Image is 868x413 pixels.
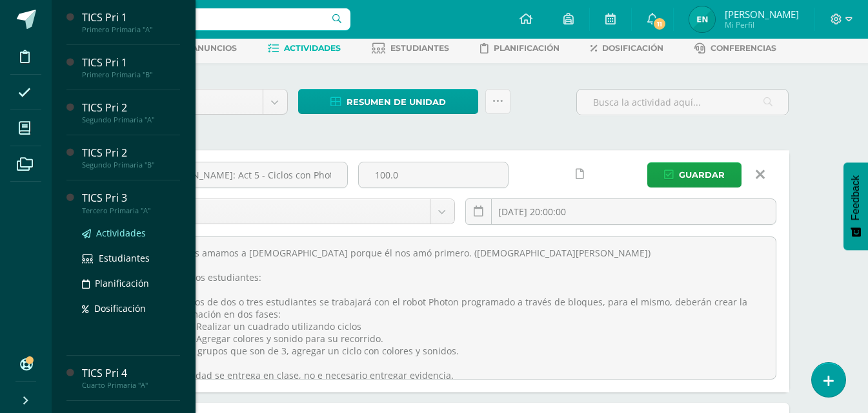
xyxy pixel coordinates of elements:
span: Actividades [96,227,146,239]
div: Primero Primaria "A" [82,25,180,34]
input: Busca la actividad aquí... [577,90,788,115]
span: U4Z2 [154,199,420,224]
a: TICS Pri 1Primero Primaria "A" [82,10,180,34]
span: Estudiantes [99,252,150,264]
span: Unidad 4 [141,90,253,114]
input: Puntos máximos [359,162,508,187]
span: [PERSON_NAME] [725,8,799,21]
a: TICS Pri 2Segundo Primaria "B" [82,146,180,169]
textarea: Nosotros amamos a [DEMOGRAPHIC_DATA] porque él nos amó primero. ([DEMOGRAPHIC_DATA][PERSON_NAME])... [145,237,776,379]
span: Resumen de unidad [347,90,446,114]
a: Unidad 4 [132,90,287,114]
span: 11 [652,17,667,31]
div: TICS Pri 1 [82,10,180,25]
a: U4Z2 [145,199,454,224]
a: Estudiantes [82,251,180,265]
span: Actividades [284,43,341,53]
a: Resumen de unidad [298,89,478,114]
span: Mi Perfil [725,19,799,30]
a: TICS Pri 4Cuarto Primaria "A" [82,366,180,390]
button: Feedback - Mostrar encuesta [843,162,868,250]
a: Dosificación [590,38,663,59]
a: TICS Pri 2Segundo Primaria "A" [82,101,180,124]
span: Planificación [95,277,149,289]
span: Dosificación [94,302,146,314]
div: Segundo Primaria "A" [82,115,180,124]
a: Dosificación [82,301,180,316]
a: Estudiantes [372,38,449,59]
div: Tercero Primaria "A" [82,206,180,215]
span: Anuncios [192,43,237,53]
input: Título [145,162,347,187]
span: Planificación [494,43,560,53]
div: TICS Pri 3 [82,191,180,206]
span: Guardar [679,163,725,187]
div: TICS Pri 1 [82,55,180,70]
span: Feedback [850,175,862,220]
input: Fecha de entrega [466,199,776,224]
div: TICS Pri 2 [82,146,180,160]
div: Primero Primaria "B" [82,70,180,79]
a: Anuncios [174,38,237,59]
span: Conferencias [711,43,776,53]
div: Cuarto Primaria "A" [82,381,180,390]
div: TICS Pri 2 [82,101,180,115]
img: 00bc85849806240248e66f61f9775644.png [689,6,715,32]
span: Estudiantes [390,43,449,53]
a: TICS Pri 1Primero Primaria "B" [82,55,180,79]
a: Planificación [82,276,180,291]
span: Dosificación [602,43,663,53]
a: Planificación [480,38,560,59]
a: TICS Pri 3Tercero Primaria "A" [82,191,180,215]
a: Actividades [268,38,341,59]
a: Conferencias [694,38,776,59]
div: Segundo Primaria "B" [82,160,180,169]
button: Guardar [647,162,742,187]
div: TICS Pri 4 [82,366,180,381]
input: Busca un usuario... [60,8,350,30]
a: Actividades [82,226,180,240]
